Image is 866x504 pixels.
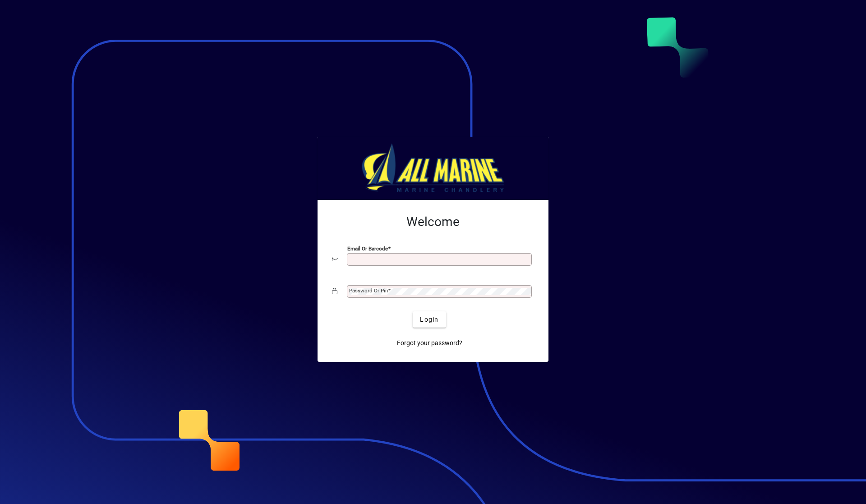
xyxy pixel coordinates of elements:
[332,214,534,230] h2: Welcome
[413,311,446,328] button: Login
[393,335,466,351] a: Forgot your password?
[347,245,388,252] mat-label: Email or Barcode
[420,315,438,324] span: Login
[397,338,462,348] span: Forgot your password?
[349,287,388,294] mat-label: Password or Pin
